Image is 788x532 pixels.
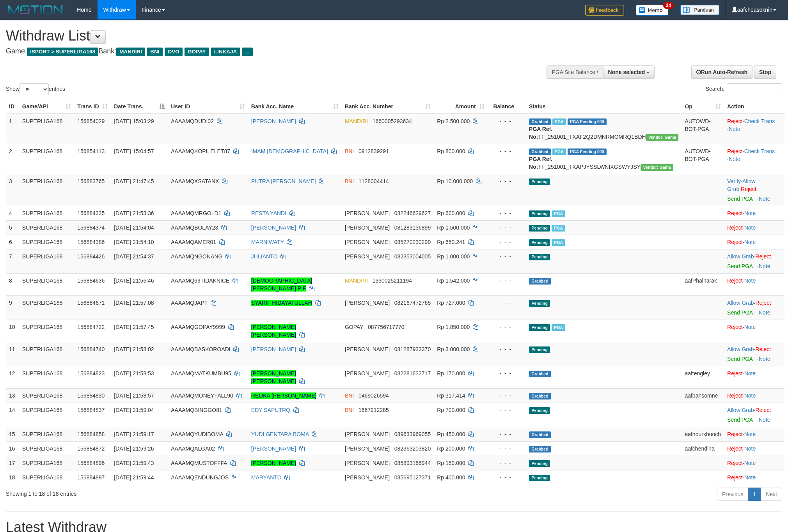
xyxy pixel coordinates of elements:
[529,225,550,232] span: Pending
[6,144,19,174] td: 2
[114,118,154,124] span: [DATE] 15:03:29
[437,118,470,124] span: Rp 2.500.000
[437,277,470,284] span: Rp 1.542.000
[114,300,154,306] span: [DATE] 21:57:08
[114,148,154,154] span: [DATE] 15:04:57
[491,224,523,232] div: - - -
[552,210,565,217] span: Marked by aafandaneth
[437,407,465,413] span: Rp 700.000
[437,224,470,231] span: Rp 1.500.000
[6,174,19,206] td: 3
[529,324,550,331] span: Pending
[547,65,603,79] div: PGA Site Balance /
[682,99,724,114] th: Op: activate to sort column ascending
[359,407,389,413] span: Copy 1667912285 to clipboard
[171,407,222,413] span: AAAAMQBINGGO81
[171,210,221,216] span: AAAAMQMRGOLD1
[727,407,754,413] a: Allow Grab
[724,206,784,220] td: ·
[526,144,682,174] td: TF_251001_TXAPJYSSLWNIXGSWYJSY
[491,369,523,377] div: - - -
[552,225,565,232] span: Marked by aafandaneth
[19,174,74,206] td: SUPERLIGA168
[74,99,111,114] th: Trans ID: activate to sort column ascending
[759,356,770,362] a: Note
[491,117,523,125] div: - - -
[6,220,19,235] td: 5
[394,253,431,260] span: Copy 082353004005 to clipboard
[251,239,284,245] a: MARNIWATY
[345,346,390,352] span: [PERSON_NAME]
[724,342,784,366] td: ·
[724,295,784,320] td: ·
[488,99,526,114] th: Balance
[755,253,771,260] a: Reject
[491,345,523,353] div: - - -
[682,114,724,144] td: AUTOWD-BOT-PGA
[727,253,754,260] a: Allow Grab
[552,324,565,331] span: Marked by aafphoenmanit
[171,224,218,231] span: AAAAMQBOLAY23
[727,239,743,245] a: Reject
[251,474,282,481] a: MARYANTO
[744,148,775,154] a: Check Trans
[19,295,74,320] td: SUPERLIGA168
[727,178,755,192] a: Allow Grab
[6,441,19,456] td: 16
[171,370,231,376] span: AAAAMQMATKUMBU95
[744,239,756,245] a: Note
[748,488,761,501] a: 1
[27,48,98,56] span: ISPORT > SUPERLIGA168
[529,126,552,140] b: PGA Ref. No:
[761,488,782,501] a: Next
[437,392,465,399] span: Rp 317.414
[19,366,74,388] td: SUPERLIGA168
[6,206,19,220] td: 4
[724,427,784,441] td: ·
[77,118,105,124] span: 156854029
[359,148,389,154] span: Copy 0912839291 to clipboard
[759,263,770,269] a: Note
[434,99,487,114] th: Amount: activate to sort column ascending
[727,356,753,362] a: Send PGA
[437,370,465,376] span: Rp 170.000
[114,253,154,260] span: [DATE] 21:54:37
[77,277,105,284] span: 156884636
[251,148,328,154] a: IMAM [DEMOGRAPHIC_DATA]
[114,210,154,216] span: [DATE] 21:53:36
[19,144,74,174] td: SUPERLIGA168
[171,178,219,184] span: AAAAMQXSATANX
[529,156,552,170] b: PGA Ref. No:
[171,118,214,124] span: AAAAMQDUDI02
[682,144,724,174] td: AUTOWD-BOT-PGA
[6,403,19,427] td: 14
[491,299,523,307] div: - - -
[552,148,566,155] span: Marked by aafchhiseyha
[727,309,753,316] a: Send PGA
[6,427,19,441] td: 15
[727,417,753,423] a: Send PGA
[744,324,756,330] a: Note
[727,474,743,481] a: Reject
[359,178,389,184] span: Copy 1128004414 to clipboard
[19,249,74,273] td: SUPERLIGA168
[345,178,354,184] span: BNI
[727,118,743,124] a: Reject
[491,277,523,285] div: - - -
[680,5,719,15] img: panduan.png
[727,224,743,231] a: Reject
[529,371,551,377] span: Grabbed
[114,239,154,245] span: [DATE] 21:54:10
[724,366,784,388] td: ·
[19,320,74,342] td: SUPERLIGA168
[727,346,754,352] a: Allow Grab
[111,99,168,114] th: Date Trans.: activate to sort column descending
[727,300,754,306] a: Allow Grab
[171,253,222,260] span: AAAAMQNGONANG
[437,431,465,437] span: Rp 450.000
[754,65,776,79] a: Stop
[759,196,770,202] a: Note
[491,445,523,452] div: - - -
[251,445,296,452] a: [PERSON_NAME]
[342,99,434,114] th: Bank Acc. Number: activate to sort column ascending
